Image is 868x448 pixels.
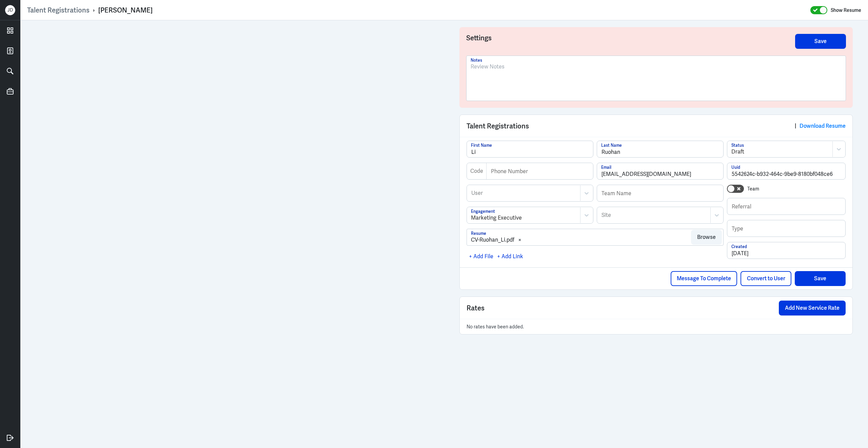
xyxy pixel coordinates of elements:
div: Talent Registrations [460,115,852,137]
div: J D [5,5,15,15]
label: Show Resume [831,6,861,15]
div: + Add File [467,251,495,262]
input: Uuid [727,163,845,179]
button: Save [795,34,846,49]
button: Browse [691,230,722,245]
div: + Add Link [495,251,525,262]
p: › [90,6,98,15]
a: Talent Registrations [27,6,90,15]
input: First Name [467,141,593,157]
input: Email [597,163,723,179]
div: | [795,122,846,130]
p: No rates have been added. [467,323,846,331]
input: Last Name [597,141,723,157]
label: Team [747,185,759,192]
div: CV-Ruohan_Li.pdf [471,236,514,244]
div: [PERSON_NAME] [98,6,153,15]
input: Referral [727,198,845,215]
h3: Settings [466,34,795,49]
button: Convert to User [741,271,791,286]
input: Phone Number [487,163,593,179]
input: Team Name [597,185,723,201]
input: Created [727,242,845,259]
iframe: https://ppcdn.hiredigital.com/register/9347fb12/resumes/592938486/CV-Ruohan_Li.pdf?Expires=175933... [36,27,429,441]
a: Download Resume [800,122,846,129]
button: Save [795,271,846,286]
input: Type [727,220,845,237]
span: Rates [467,303,485,313]
button: Add New Service Rate [779,301,846,315]
button: Message To Complete [671,271,737,286]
